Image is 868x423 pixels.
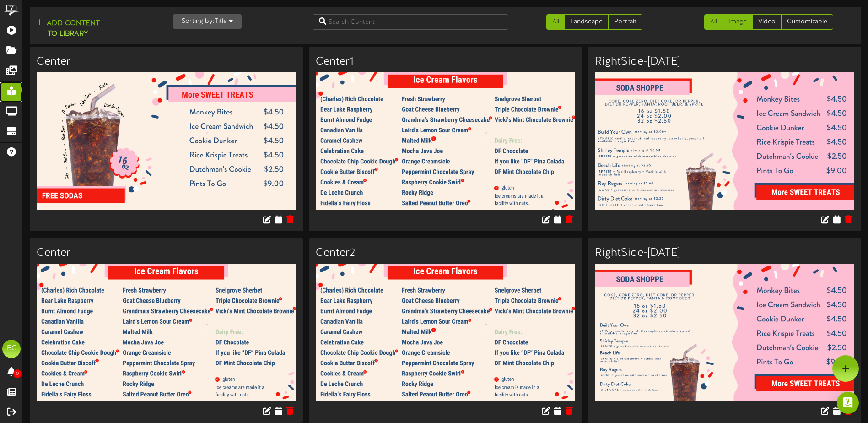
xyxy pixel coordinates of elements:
[37,72,296,210] img: 7307a79e-c48c-4437-b4dc-731db63aa342.png
[316,56,575,68] h3: Center1
[13,369,22,378] span: 0
[781,14,833,30] a: Customizable
[316,264,575,401] img: caa49bd6-f148-4142-b7b8-b5e41c780c93.png
[37,247,296,259] h3: Center
[595,72,854,210] img: 30fb4ba3-d744-4743-8be9-437c003f396c.png
[704,14,723,30] a: All
[316,72,575,210] img: 06f95099-2a95-459a-a105-7a0b241b9e39.png
[173,14,242,29] button: Sorting by:Title
[837,392,859,414] div: Open Intercom Messenger
[608,14,642,30] a: Portrait
[2,340,21,358] div: BC
[33,18,102,40] button: Add Contentto Library
[595,247,854,259] h3: RightSide-[DATE]
[565,14,609,30] a: Landscape
[37,264,296,401] img: 01ae5068-1458-4611-9d0e-bae781330b40.png
[313,14,508,30] input: Search Content
[595,264,854,401] img: fee67afe-ca75-40ad-b23b-1061cb1d9699.png
[316,247,575,259] h3: Center2
[595,56,854,68] h3: RightSide-[DATE]
[37,56,296,68] h3: Center
[752,14,782,30] a: Video
[722,14,753,30] a: Image
[546,14,565,30] a: All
